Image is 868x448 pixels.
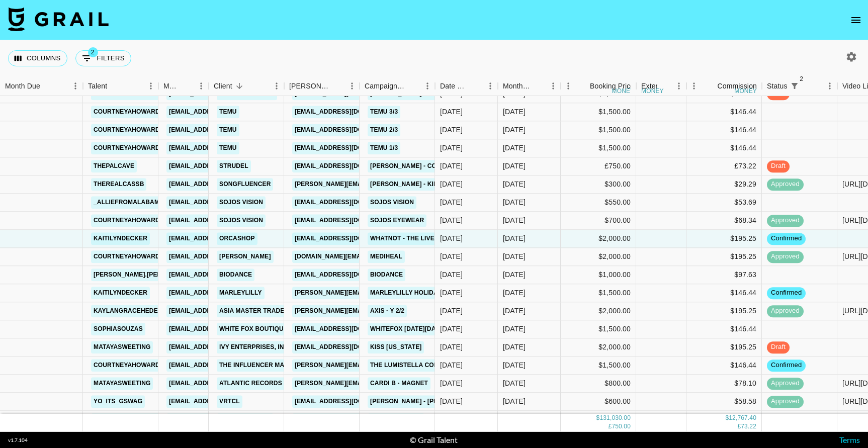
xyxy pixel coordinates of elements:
a: SOJOS Vision [217,214,266,227]
button: Select columns [8,50,67,66]
div: $195.25 [686,248,762,266]
a: Orcashop [217,232,257,245]
div: 73.22 [741,423,756,431]
a: kaitilyndecker [91,287,150,299]
a: SOJOS Vision [217,196,266,209]
a: courtneyahoward [91,124,162,136]
a: Temu [217,124,239,136]
a: Asia Master Trade Co., Ltd. [217,305,316,317]
a: [PERSON_NAME] - Cold [368,160,447,172]
div: v 1.7.104 [8,437,28,443]
a: sophiasouzas [91,323,145,335]
div: $146.44 [686,320,762,338]
div: money [641,88,664,94]
button: Menu [194,78,209,94]
div: $800.00 [561,375,636,393]
div: 8/27/2025 [440,198,463,208]
div: Oct '25 [503,324,526,334]
button: Show filters [788,79,802,93]
a: [EMAIL_ADDRESS][DOMAIN_NAME] [292,232,405,245]
a: courtneyahoward [91,359,162,372]
div: Month Due [503,76,532,96]
div: Oct '25 [503,342,526,352]
div: $ [596,414,600,423]
div: Oct '25 [503,107,526,117]
div: 10/3/2025 [440,180,463,190]
div: Manager [163,76,180,96]
button: Menu [483,78,498,94]
span: 2 [88,47,98,57]
div: $58.58 [686,393,762,411]
a: Kiss [US_STATE] [368,341,424,353]
div: Month Due [498,76,561,96]
div: Campaign (Type) [360,76,435,96]
button: Sort [180,79,194,93]
a: TEMU 3/3 [368,106,400,118]
div: 9/23/2025 [440,270,463,280]
a: The Lumistella Company - Game Night Campaign [368,359,538,372]
div: $1,500.00 [561,103,636,121]
div: £ [609,423,612,431]
div: £750.00 [561,157,636,175]
a: Terms [839,435,860,444]
a: Cardi B - Magnet [368,377,430,390]
div: $522.29 [686,411,762,429]
div: Client [209,76,284,96]
span: 2 [797,74,807,84]
div: $2,000.00 [561,230,636,248]
button: Menu [143,78,158,94]
a: Biodance [217,268,254,281]
a: Atlantic Records US [217,377,295,390]
div: Oct '25 [503,252,526,262]
div: $1,500.00 [561,320,636,338]
div: $68.34 [686,212,762,230]
a: Mediheal [368,250,405,263]
a: [EMAIL_ADDRESS][DOMAIN_NAME] [292,124,405,136]
div: Status [767,76,788,96]
div: 9/15/2025 [440,143,463,153]
button: Sort [232,79,246,93]
div: $700.00 [561,212,636,230]
img: Grail Talent [8,7,109,31]
div: 2 active filters [788,79,802,93]
a: Songfluencer [217,178,273,191]
span: approved [767,397,804,407]
a: courtneyahoward [91,142,162,154]
a: [PERSON_NAME][EMAIL_ADDRESS][DOMAIN_NAME] [292,287,456,299]
button: Menu [561,78,576,94]
a: [PERSON_NAME] [368,413,424,426]
div: $ [725,414,729,423]
a: Temu [217,106,239,118]
a: [EMAIL_ADDRESS][DOMAIN_NAME] [292,268,405,281]
a: m booth health [217,87,277,100]
a: [EMAIL_ADDRESS][DOMAIN_NAME] [166,142,279,154]
button: Sort [703,79,717,93]
div: Oct '25 [503,89,526,99]
button: Sort [576,79,590,93]
div: $2,000.00 [561,338,636,356]
button: open drawer [846,10,866,30]
div: 9/23/2025 [440,361,463,371]
div: $146.44 [686,284,762,302]
a: Temu [217,142,239,154]
button: Menu [671,78,686,94]
span: confirmed [767,234,806,244]
a: [EMAIL_ADDRESS][DOMAIN_NAME] [292,106,405,118]
a: [DOMAIN_NAME][EMAIL_ADDRESS][PERSON_NAME][DOMAIN_NAME] [292,250,507,263]
a: Strudel [217,160,251,172]
button: Menu [546,78,561,94]
div: © Grail Talent [410,435,458,445]
a: [EMAIL_ADDRESS][DOMAIN_NAME] [292,395,405,408]
div: Booking Price [590,76,634,96]
div: $5,350.00 [561,411,636,429]
div: Date Created [435,76,498,96]
div: 10/5/2025 [440,324,463,334]
button: Sort [657,79,671,93]
a: [EMAIL_ADDRESS][DOMAIN_NAME] [292,341,405,353]
a: Marleylilly Holiday Campaign [368,287,479,299]
a: [EMAIL_ADDRESS][DOMAIN_NAME] [166,395,279,408]
div: Oct '25 [503,306,526,316]
a: [EMAIL_ADDRESS][DOMAIN_NAME] [166,305,279,317]
div: 7/30/2025 [440,342,463,352]
a: Whitefox [DATE][DATE] Sale [368,323,466,335]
